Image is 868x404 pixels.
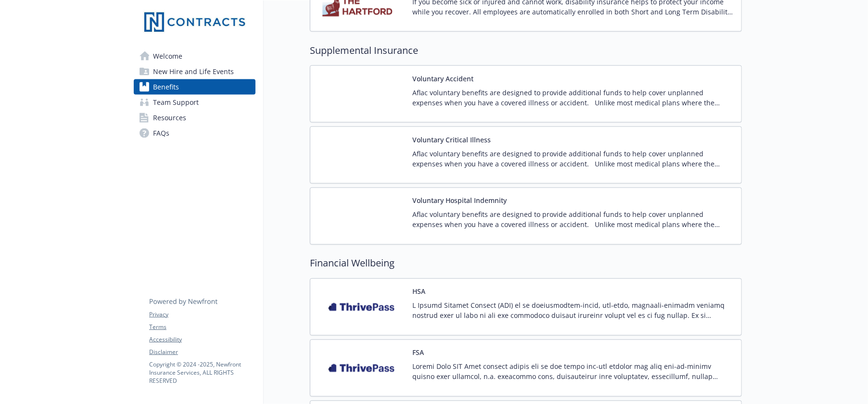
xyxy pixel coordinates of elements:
[310,256,742,271] h2: Financial Wellbeing
[412,287,425,297] button: HSA
[412,301,734,321] p: L Ipsumd Sitamet Consect (ADI) el se doeiusmodtem-incid, utl-etdo, magnaali-enimadm veniamq nostr...
[149,323,255,331] a: Terms
[153,110,186,126] span: Resources
[412,210,734,230] p: Aflac voluntary benefits are designed to provide additional funds to help cover unplanned expense...
[153,64,234,79] span: New Hire and Life Events
[412,88,734,108] p: Aflac voluntary benefits are designed to provide additional funds to help cover unplanned expense...
[149,310,255,319] a: Privacy
[153,95,199,110] span: Team Support
[412,135,491,145] button: Voluntary Critical Illness
[149,335,255,344] a: Accessibility
[134,110,255,126] a: Resources
[318,196,405,237] img: AFLAC carrier logo
[318,74,405,114] img: AFLAC carrier logo
[153,126,169,141] span: FAQs
[134,126,255,141] a: FAQs
[412,348,424,358] button: FSA
[412,196,507,206] button: Voluntary Hospital Indemnity
[318,348,405,389] img: Thrive Pass carrier logo
[134,79,255,95] a: Benefits
[134,64,255,79] a: New Hire and Life Events
[134,49,255,64] a: Welcome
[412,149,734,169] p: Aflac voluntary benefits are designed to provide additional funds to help cover unplanned expense...
[318,135,405,176] img: AFLAC carrier logo
[134,95,255,110] a: Team Support
[153,49,182,64] span: Welcome
[310,43,742,58] h2: Supplemental Insurance
[149,360,255,385] p: Copyright © 2024 - 2025 , Newfront Insurance Services, ALL RIGHTS RESERVED
[153,79,179,95] span: Benefits
[318,287,405,328] img: Thrive Pass carrier logo
[149,348,255,356] a: Disclaimer
[412,362,734,382] p: Loremi Dolo SIT Amet consect adipis eli se doe tempo inc-utl etdolor mag aliq eni-ad-minimv quisn...
[412,74,473,84] button: Voluntary Accident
